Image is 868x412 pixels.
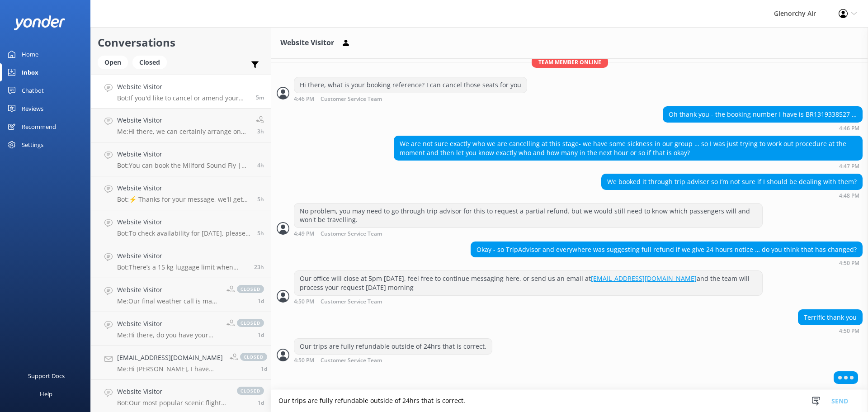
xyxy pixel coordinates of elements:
[117,353,223,363] h4: [EMAIL_ADDRESS][DOMAIN_NAME]
[22,45,38,63] div: Home
[237,387,264,395] span: closed
[294,230,763,237] div: Sep 29 2025 04:49pm (UTC +13:00) Pacific/Auckland
[254,263,264,271] span: Sep 28 2025 05:43pm (UTC +13:00) Pacific/Auckland
[117,263,247,271] p: Bot: There’s a 15 kg luggage limit when flying with Glenorchy Air. Please check our list of restr...
[22,63,38,81] div: Inbox
[294,95,527,102] div: Sep 29 2025 04:46pm (UTC +13:00) Pacific/Auckland
[117,297,220,305] p: Me: Our final weather call is made 1hr before the scheduled departure time. Unfortunately we woul...
[240,353,267,361] span: closed
[91,75,271,109] a: Website VisitorBot:If you'd like to cancel or amend your reservation, please contact the Glenorch...
[132,56,167,69] div: Closed
[22,136,43,154] div: Settings
[117,195,250,204] p: Bot: ⚡ Thanks for your message, we'll get back to you as soon as we can. You're also welcome to k...
[257,195,264,203] span: Sep 29 2025 11:47am (UTC +13:00) Pacific/Auckland
[117,183,250,193] h4: Website Visitor
[257,161,264,169] span: Sep 29 2025 12:06pm (UTC +13:00) Pacific/Auckland
[602,174,862,189] div: We booked it through trip adviser so I’m not sure if I should be dealing with them?
[394,163,863,169] div: Sep 29 2025 04:47pm (UTC +13:00) Pacific/Auckland
[98,34,264,51] h2: Conversations
[591,274,697,283] a: [EMAIL_ADDRESS][DOMAIN_NAME]
[117,128,249,136] p: Me: Hi there, we can certainly arrange one way flights on each day, the price for this is $499 pe...
[117,365,223,373] p: Me: Hi [PERSON_NAME], I have sent you an email to the address listed above. Thanks, [PERSON_NAME].
[839,328,859,334] strong: 4:50 PM
[294,298,763,305] div: Sep 29 2025 04:50pm (UTC +13:00) Pacific/Auckland
[22,99,43,118] div: Reviews
[294,299,314,305] strong: 4:50 PM
[117,94,249,102] p: Bot: If you'd like to cancel or amend your reservation, please contact the Glenorchy Air team at ...
[256,94,264,101] span: Sep 29 2025 04:45pm (UTC +13:00) Pacific/Auckland
[261,365,267,373] span: Sep 28 2025 12:50pm (UTC +13:00) Pacific/Auckland
[91,109,271,142] a: Website VisitorMe:Hi there, we can certainly arrange one way flights on each day, the price for t...
[257,229,264,237] span: Sep 29 2025 11:17am (UTC +13:00) Pacific/Auckland
[257,128,264,135] span: Sep 29 2025 12:56pm (UTC +13:00) Pacific/Auckland
[663,107,862,122] div: Oh thank you - the booking number I have is BR1319338527 …
[117,149,250,159] h4: Website Visitor
[98,57,132,67] a: Open
[839,126,859,131] strong: 4:46 PM
[117,161,250,170] p: Bot: You can book the Milford Sound Fly | Cruise | Fly online at [URL][DOMAIN_NAME]. Prices start...
[117,331,220,339] p: Me: Hi there, do you have your reference number, please and I can have a look for you?
[394,136,862,160] div: We are not sure exactly who we are cancelling at this stage- we have some sickness in our group …...
[91,312,271,346] a: Website VisitorMe:Hi there, do you have your reference number, please and I can have a look for y...
[117,285,220,295] h4: Website Visitor
[294,339,492,354] div: Our trips are fully refundable outside of 24hrs that is correct.
[91,210,271,244] a: Website VisitorBot:To check availability for [DATE], please visit [URL][DOMAIN_NAME].5h
[132,57,171,67] a: Closed
[22,81,44,99] div: Chatbot
[663,125,863,131] div: Sep 29 2025 04:46pm (UTC +13:00) Pacific/Auckland
[532,57,608,68] span: Team member online
[294,271,762,295] div: Our office will close at 5pm [DATE], feel free to continue messaging here, or send us an email at...
[321,358,382,364] span: Customer Service Team
[258,399,264,407] span: Sep 28 2025 06:00am (UTC +13:00) Pacific/Auckland
[839,260,859,266] strong: 4:50 PM
[294,358,314,364] strong: 4:50 PM
[14,15,66,30] img: yonder-white-logo.png
[117,399,228,407] p: Bot: Our most popular scenic flights include: - Milford Sound Fly | Cruise | Fly - Our most popul...
[839,164,859,169] strong: 4:47 PM
[321,231,382,237] span: Customer Service Team
[98,56,128,69] div: Open
[839,193,859,199] strong: 4:48 PM
[237,285,264,293] span: closed
[117,319,220,329] h4: Website Visitor
[117,229,250,237] p: Bot: To check availability for [DATE], please visit [URL][DOMAIN_NAME].
[294,357,492,364] div: Sep 29 2025 04:50pm (UTC +13:00) Pacific/Auckland
[321,299,382,305] span: Customer Service Team
[471,260,863,266] div: Sep 29 2025 04:50pm (UTC +13:00) Pacific/Auckland
[91,346,271,380] a: [EMAIL_ADDRESS][DOMAIN_NAME]Me:Hi [PERSON_NAME], I have sent you an email to the address listed a...
[258,331,264,339] span: Sep 28 2025 12:51pm (UTC +13:00) Pacific/Auckland
[22,118,56,136] div: Recommend
[91,142,271,176] a: Website VisitorBot:You can book the Milford Sound Fly | Cruise | Fly online at [URL][DOMAIN_NAME]...
[798,310,862,325] div: Terrific thank you
[40,385,52,403] div: Help
[471,242,862,257] div: Okay - so TripAdvisor and everywhere was suggesting full refund if we give 24 hours notice … do y...
[294,77,527,93] div: Hi there, what is your booking reference? I can cancel those seats for you
[294,204,762,227] div: No problem, you may need to go through trip advisor for this to request a partial refund. but we ...
[91,176,271,210] a: Website VisitorBot:⚡ Thanks for your message, we'll get back to you as soon as we can. You're als...
[798,327,863,334] div: Sep 29 2025 04:50pm (UTC +13:00) Pacific/Auckland
[117,82,249,92] h4: Website Visitor
[28,367,65,385] div: Support Docs
[280,37,334,49] h3: Website Visitor
[601,192,863,199] div: Sep 29 2025 04:48pm (UTC +13:00) Pacific/Auckland
[117,387,228,397] h4: Website Visitor
[91,244,271,278] a: Website VisitorBot:There’s a 15 kg luggage limit when flying with Glenorchy Air. Please check our...
[91,278,271,312] a: Website VisitorMe:Our final weather call is made 1hr before the scheduled departure time. Unfortu...
[321,96,382,102] span: Customer Service Team
[117,217,250,227] h4: Website Visitor
[294,96,314,102] strong: 4:46 PM
[237,319,264,327] span: closed
[294,231,314,237] strong: 4:49 PM
[258,297,264,305] span: Sep 28 2025 12:53pm (UTC +13:00) Pacific/Auckland
[117,115,249,125] h4: Website Visitor
[117,251,247,261] h4: Website Visitor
